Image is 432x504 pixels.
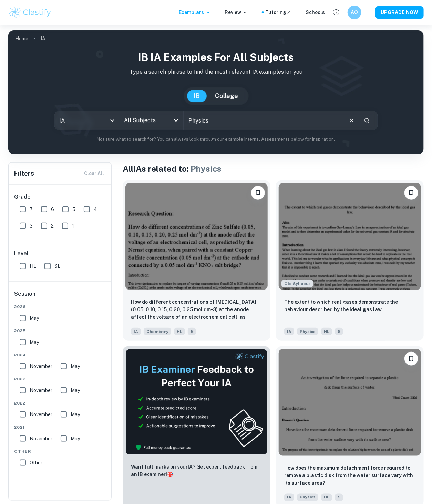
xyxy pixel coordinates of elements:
img: Physics IA example thumbnail: How does the maximum detachment force re [279,349,421,456]
h1: All IAs related to: [123,162,424,175]
a: Schools [306,9,325,16]
p: Exemplars [179,9,211,16]
span: May [71,387,80,394]
h6: Filters [14,169,34,178]
span: May [30,338,39,346]
img: Physics IA example thumbnail: The extent to which real gases demonstra [279,183,421,290]
span: HL [174,328,185,335]
p: Not sure what to search for? You can always look through our example Internal Assessments below f... [14,136,418,143]
button: UPGRADE NOW [375,6,424,19]
span: IA [131,328,141,335]
a: Tutoring [265,9,292,16]
a: Starting from the May 2025 session, the Physics IA requirements have changed. It's OK to refer to... [276,180,424,341]
span: Other [14,448,106,454]
a: BookmarkHow do different concentrations of Zinc Sulfate (0.05, 0.10, 0.15, 0.20, 0.25 mol dm-3) a... [123,180,270,341]
h6: Level [14,250,106,258]
p: The extent to which real gases demonstrate the behaviour described by the ideal gas law [284,298,415,313]
span: 4 [94,206,97,213]
span: Old Syllabus [281,280,313,287]
button: AO [348,6,361,19]
span: November [30,363,52,370]
span: November [30,435,52,442]
button: College [208,90,245,102]
div: Starting from the May 2025 session, the Physics IA requirements have changed. It's OK to refer to... [281,280,313,287]
span: Physics [297,328,318,335]
span: May [71,435,80,442]
span: 2026 [14,304,106,310]
span: HL [30,262,36,270]
p: How do different concentrations of Zinc Sulfate (0.05, 0.10, 0.15, 0.20, 0.25 mol dm-3) at the an... [131,298,262,322]
span: 2023 [14,376,106,382]
span: May [71,363,80,370]
span: November [30,411,52,418]
span: 7 [30,206,33,213]
span: 5 [72,206,75,213]
img: Chemistry IA example thumbnail: How do different concentrations of Zinc [125,183,268,290]
button: IB [187,90,207,102]
span: 2022 [14,400,106,406]
p: How does the maximum detachment force required to remove a plastic disk from the water surface va... [284,464,415,487]
p: IA [41,35,45,42]
button: Search [361,115,373,126]
span: Other [30,459,42,466]
span: Physics [297,494,318,501]
span: HL [321,494,332,501]
button: Bookmark [251,186,265,200]
span: 🎯 [167,472,173,477]
button: Bookmark [404,186,418,200]
input: E.g. player arrangements, enthalpy of combustion, analysis of a big city... [184,111,342,130]
span: Chemistry [144,328,171,335]
span: 1 [72,222,74,230]
img: Thumbnail [125,349,268,455]
span: 2021 [14,424,106,430]
button: Bookmark [404,352,418,366]
img: Clastify logo [8,6,52,19]
p: Review [225,9,248,16]
span: 6 [335,328,343,335]
span: 2 [51,222,54,230]
h6: Grade [14,193,106,201]
span: HL [321,328,332,335]
span: SL [54,262,60,270]
button: Open [171,116,181,125]
span: 5 [335,494,343,501]
span: 5 [188,328,196,335]
span: IA [284,494,294,501]
span: May [71,411,80,418]
img: profile cover [8,30,424,154]
span: November [30,387,52,394]
button: Help and Feedback [330,7,342,18]
span: 2024 [14,352,106,358]
span: IA [284,328,294,335]
p: Want full marks on your IA ? Get expert feedback from an IB examiner! [131,463,262,478]
a: Home [15,34,28,43]
span: May [30,314,39,322]
p: Type a search phrase to find the most relevant IA examples for you [14,68,418,76]
span: 3 [30,222,33,230]
h6: AO [351,9,359,16]
span: Physics [191,164,222,174]
div: IA [54,111,119,130]
span: 6 [51,206,54,213]
h1: IB IA examples for all subjects [14,50,418,65]
h6: Session [14,290,106,304]
button: Clear [345,114,358,127]
span: 2025 [14,328,106,334]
